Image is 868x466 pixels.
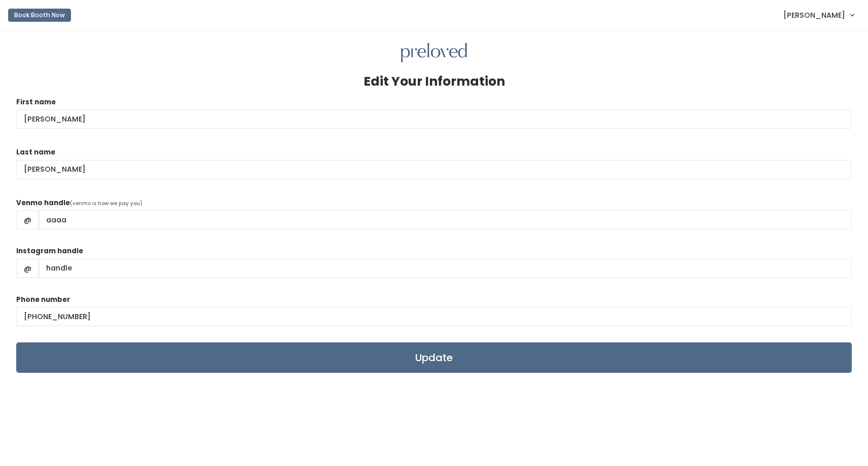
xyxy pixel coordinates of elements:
input: Update [16,342,852,373]
label: Last name [16,147,55,158]
label: Phone number [16,295,70,305]
span: [PERSON_NAME] [783,10,845,21]
input: handle [39,259,852,278]
img: preloved logo [401,43,467,63]
span: @ [16,259,39,278]
span: (venmo is how we pay you) [70,200,142,207]
button: Book Booth Now [8,9,71,22]
label: Venmo handle [16,198,70,208]
label: First name [16,97,56,107]
input: handle [39,210,852,229]
label: Instagram handle [16,246,83,256]
a: Book Booth Now [8,4,71,26]
a: [PERSON_NAME] [773,4,864,26]
span: @ [16,210,39,229]
input: (___) ___-____ [16,307,852,326]
h3: Edit Your Information [364,74,505,89]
